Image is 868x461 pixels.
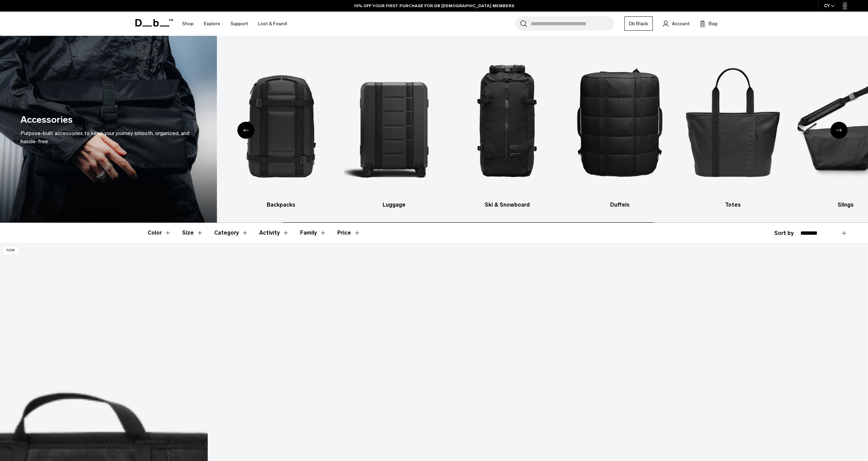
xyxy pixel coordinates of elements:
a: Support [231,12,248,36]
h3: Duffels [570,201,671,209]
img: Db [231,46,332,197]
a: Db All products [118,46,219,209]
img: Db [682,46,783,197]
a: Db Ski & Snowboard [456,46,557,209]
li: 1 / 10 [118,46,219,209]
div: Next slide [830,122,848,139]
a: Explore [204,12,220,36]
h3: All products [118,201,219,209]
a: Db Backpacks [231,46,332,209]
a: Shop [182,12,194,36]
h3: Totes [682,201,783,209]
button: Toggle Filter [259,223,289,243]
a: Db Luggage [343,46,444,209]
button: Toggle Filter [182,223,203,243]
a: Db Totes [682,46,783,209]
button: Toggle Filter [148,223,171,243]
div: Previous slide [237,122,254,139]
img: Db [456,46,557,197]
img: Db [118,46,219,197]
button: Toggle Price [337,223,361,243]
span: Bag [709,20,717,27]
a: Db Duffels [570,46,671,209]
span: Account [672,20,690,27]
li: 3 / 10 [343,46,444,209]
a: Lost & Found [258,12,287,36]
button: Toggle Filter [300,223,326,243]
li: 6 / 10 [682,46,783,209]
h3: Luggage [343,201,444,209]
li: 4 / 10 [456,46,557,209]
button: Toggle Filter [214,223,248,243]
a: Account [663,19,690,28]
h3: Backpacks [231,201,332,209]
p: New [3,247,18,254]
a: 10% OFF YOUR FIRST PURCHASE FOR DB [DEMOGRAPHIC_DATA] MEMBERS [354,3,514,9]
li: 2 / 10 [231,46,332,209]
nav: Main Navigation [177,12,292,36]
div: Purpose-built accessories to keep your journey smooth, organized, and hassle-free. [20,129,196,146]
li: 5 / 10 [570,46,671,209]
img: Db [343,46,444,197]
img: Db [570,46,671,197]
h1: Accessories [20,113,73,127]
h3: Ski & Snowboard [456,201,557,209]
button: Bag [700,19,717,28]
a: Db Black [624,16,653,31]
